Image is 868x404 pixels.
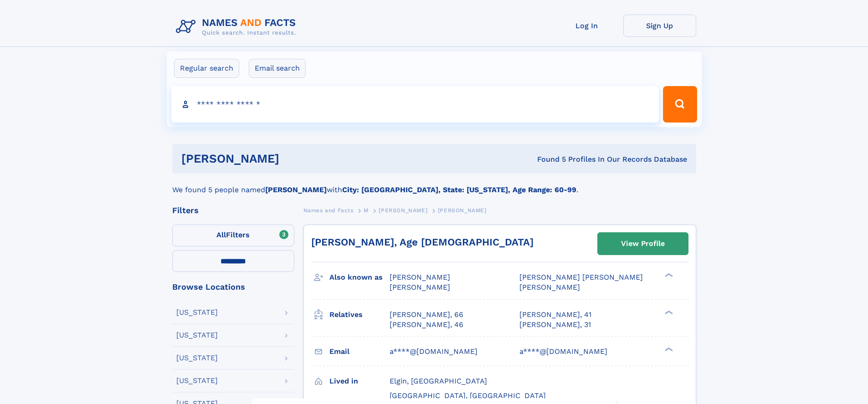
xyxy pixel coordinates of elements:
[172,15,303,39] img: Logo Names and Facts
[172,225,294,246] label: Filters
[390,283,450,291] span: [PERSON_NAME]
[519,273,643,281] span: [PERSON_NAME] [PERSON_NAME]
[303,205,354,216] a: Names and Facts
[379,207,427,214] span: [PERSON_NAME]
[519,310,591,320] a: [PERSON_NAME], 41
[621,233,665,254] div: View Profile
[379,205,427,216] a: [PERSON_NAME]
[390,310,463,320] a: [PERSON_NAME], 66
[174,59,239,78] label: Regular search
[663,309,673,315] div: ❯
[364,207,369,214] span: M
[176,309,218,316] div: [US_STATE]
[176,354,218,362] div: [US_STATE]
[663,86,697,123] button: Search Button
[216,230,226,239] span: All
[172,283,294,291] div: Browse Locations
[663,272,673,278] div: ❯
[364,205,369,216] a: M
[311,236,534,248] a: [PERSON_NAME], Age [DEMOGRAPHIC_DATA]
[249,59,306,78] label: Email search
[663,346,673,352] div: ❯
[342,185,576,194] b: City: [GEOGRAPHIC_DATA], State: [US_STATE], Age Range: 60-99
[390,320,463,330] a: [PERSON_NAME], 46
[172,174,696,195] div: We found 5 people named with .
[408,154,687,164] div: Found 5 Profiles In Our Records Database
[390,377,487,385] span: Elgin, [GEOGRAPHIC_DATA]
[181,153,408,164] h1: [PERSON_NAME]
[172,206,294,215] div: Filters
[329,373,390,389] h3: Lived in
[519,320,591,330] a: [PERSON_NAME], 31
[265,185,327,194] b: [PERSON_NAME]
[176,332,218,339] div: [US_STATE]
[329,344,390,359] h3: Email
[329,270,390,285] h3: Also known as
[390,273,450,281] span: [PERSON_NAME]
[171,86,659,123] input: search input
[390,391,546,400] span: [GEOGRAPHIC_DATA], [GEOGRAPHIC_DATA]
[438,207,487,214] span: [PERSON_NAME]
[598,233,688,255] a: View Profile
[176,377,218,384] div: [US_STATE]
[550,15,623,37] a: Log In
[329,307,390,322] h3: Relatives
[623,15,696,37] a: Sign Up
[519,283,580,291] span: [PERSON_NAME]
